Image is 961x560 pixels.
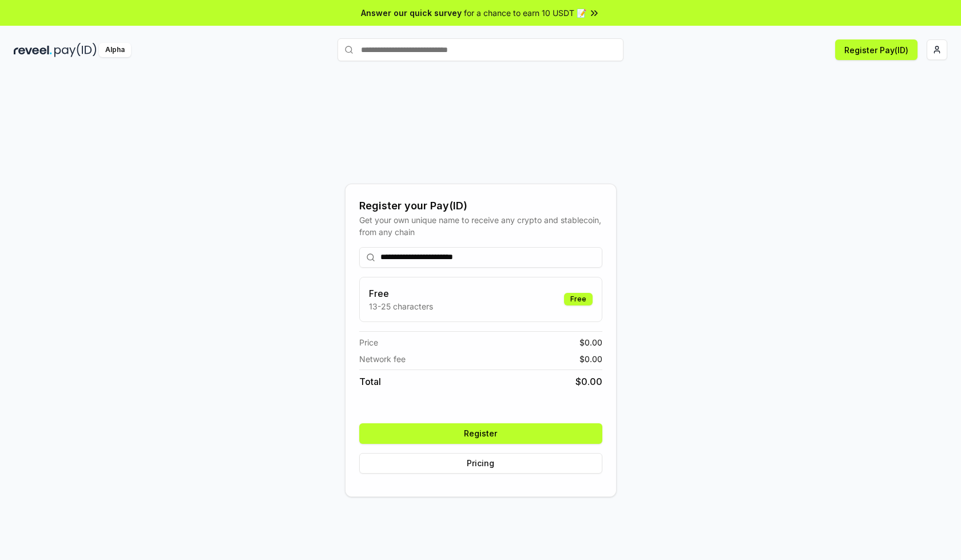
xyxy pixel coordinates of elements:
span: Total [359,375,381,388]
button: Register Pay(ID) [835,39,918,60]
div: Free [564,293,593,305]
p: 13-25 characters [369,300,433,312]
img: pay_id [54,43,97,57]
span: $ 0.00 [579,353,602,365]
span: Price [359,336,378,348]
img: reveel_dark [14,43,52,57]
div: Alpha [99,43,131,57]
span: Network fee [359,353,406,365]
span: $ 0.00 [579,336,602,348]
h3: Free [369,287,433,300]
button: Pricing [359,453,602,474]
span: $ 0.00 [575,375,602,388]
span: Answer our quick survey [361,7,462,19]
span: for a chance to earn 10 USDT 📝 [464,7,586,19]
div: Register your Pay(ID) [359,198,602,214]
div: Get your own unique name to receive any crypto and stablecoin, from any chain [359,214,602,238]
button: Register [359,423,602,444]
